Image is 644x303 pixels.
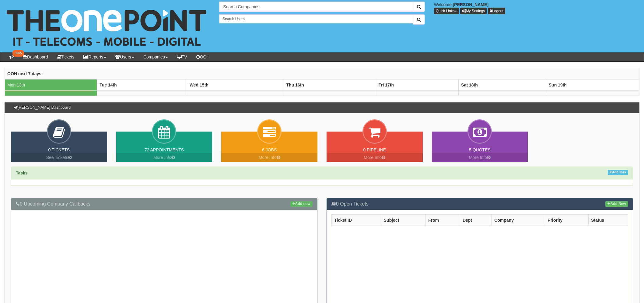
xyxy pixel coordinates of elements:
[11,102,74,113] h3: [PERSON_NAME] Dashboard
[111,52,139,62] a: Users
[488,8,505,14] a: Logout
[16,171,28,175] strong: Tasks
[284,79,376,91] th: Thu 16th
[290,201,313,207] a: Add new
[53,52,79,62] a: Tickets
[545,215,589,226] th: Priority
[48,147,70,152] a: 0 Tickets
[145,147,184,152] a: 72 Appointments
[331,201,628,207] h3: 0 Open Tickets
[608,170,628,175] a: Add Task
[492,215,545,226] th: Company
[16,201,313,207] h3: 0 Upcoming Company Callbacks
[221,153,317,162] a: More Info
[426,215,460,226] th: From
[139,52,173,62] a: Companies
[327,153,423,162] a: More Info
[12,50,24,57] span: 3565
[187,79,284,91] th: Wed 15th
[459,79,546,91] th: Sat 18th
[469,147,491,152] a: 5 Quotes
[434,8,459,14] button: Quick Links
[605,201,628,207] a: Add New
[116,153,212,162] a: More Info
[546,79,639,91] th: Sun 19th
[18,52,53,62] a: Dashboard
[460,215,492,226] th: Dept
[453,2,488,7] b: [PERSON_NAME]
[97,79,187,91] th: Tue 14th
[219,2,413,12] input: Search Companies
[376,79,459,91] th: Fri 17th
[432,153,528,162] a: More Info
[219,14,413,23] input: Search Users
[173,52,192,62] a: TV
[5,68,639,79] th: OOH next 7 days:
[192,52,214,62] a: OOH
[589,215,628,226] th: Status
[11,153,107,162] a: See Tickets
[363,147,386,152] a: 0 Pipeline
[262,147,277,152] a: 6 Jobs
[429,2,644,14] div: Welcome,
[460,8,487,14] a: My Settings
[381,215,425,226] th: Subject
[5,79,97,91] td: Mon 13th
[79,52,111,62] a: Reports
[332,215,381,226] th: Ticket ID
